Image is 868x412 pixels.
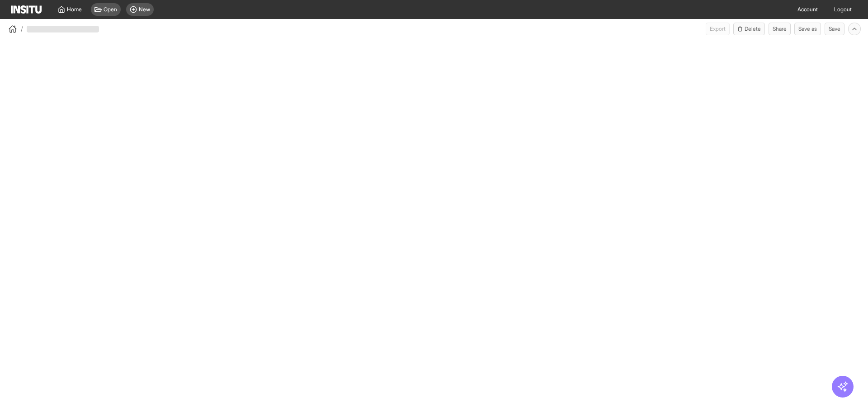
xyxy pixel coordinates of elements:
button: Export [706,23,730,35]
img: Logo [11,5,42,14]
button: Save [825,23,844,35]
button: Save as [794,23,821,35]
button: Share [769,23,791,35]
button: Delete [733,23,765,35]
span: Home [67,6,82,13]
span: Open [104,6,117,13]
span: Can currently only export from Insights reports. [706,23,730,35]
span: / [21,24,23,33]
button: / [7,24,23,34]
span: New [139,6,150,13]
